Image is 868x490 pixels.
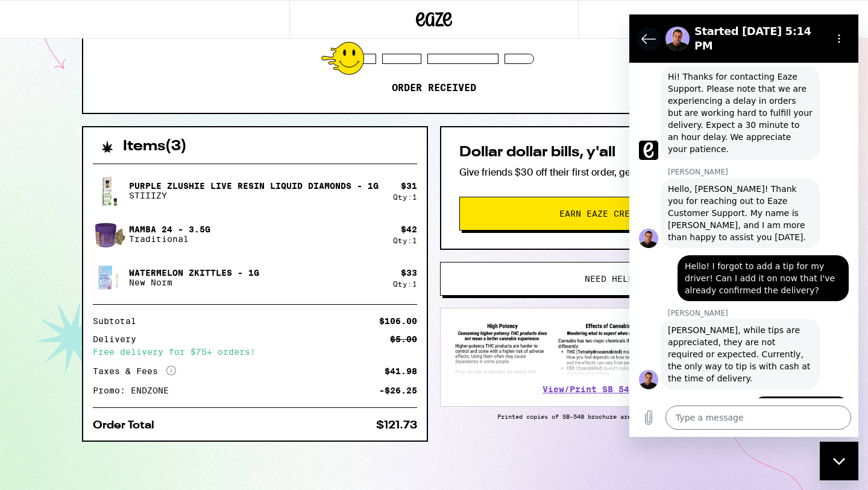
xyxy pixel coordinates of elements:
[93,348,417,356] div: Free delivery for $75+ orders!
[129,181,379,191] p: Purple Zlushie Live Resin Liquid Diamonds - 1g
[392,82,476,94] p: Order received
[393,280,417,288] div: Qty: 1
[93,217,127,251] img: Mamba 24 - 3.5g
[459,166,767,179] p: Give friends $30 off their first order, get $40 credit for yourself!
[129,234,210,244] p: Traditional
[820,442,858,480] iframe: Button to launch messaging window, conversation in progress
[453,320,773,377] img: SB 540 Brochure preview
[379,317,417,325] div: $106.00
[629,14,858,437] iframe: Messaging window
[93,174,127,208] img: Purple Zlushie Live Resin Liquid Diamonds - 1g
[93,317,145,325] div: Subtotal
[129,191,379,200] p: STIIIZY
[129,278,259,287] p: New Norm
[559,209,646,218] span: Earn Eaze Credit
[376,420,417,431] div: $121.73
[93,335,145,343] div: Delivery
[129,224,210,234] p: Mamba 24 - 3.5g
[401,224,417,234] div: $ 42
[393,237,417,244] div: Qty: 1
[390,335,417,343] div: $5.00
[585,275,639,283] span: Need help?
[93,261,127,294] img: Watermelon Zkittles - 1g
[440,413,786,420] p: Printed copies of SB-540 brochure are available with your driver
[93,420,163,431] div: Order Total
[93,386,177,395] div: Promo: ENDZONE
[459,197,767,231] button: Earn Eaze Credit
[393,193,417,201] div: Qty: 1
[542,384,684,394] a: View/Print SB 540 Brochure
[401,268,417,278] div: $ 33
[459,145,767,160] h2: Dollar dollar bills, y'all
[401,181,417,191] div: $ 31
[123,139,187,154] h2: Items ( 3 )
[379,386,417,395] div: -$26.25
[129,268,259,278] p: Watermelon Zkittles - 1g
[93,366,176,377] div: Taxes & Fees
[385,367,417,375] div: $41.98
[440,262,784,296] button: Need help?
